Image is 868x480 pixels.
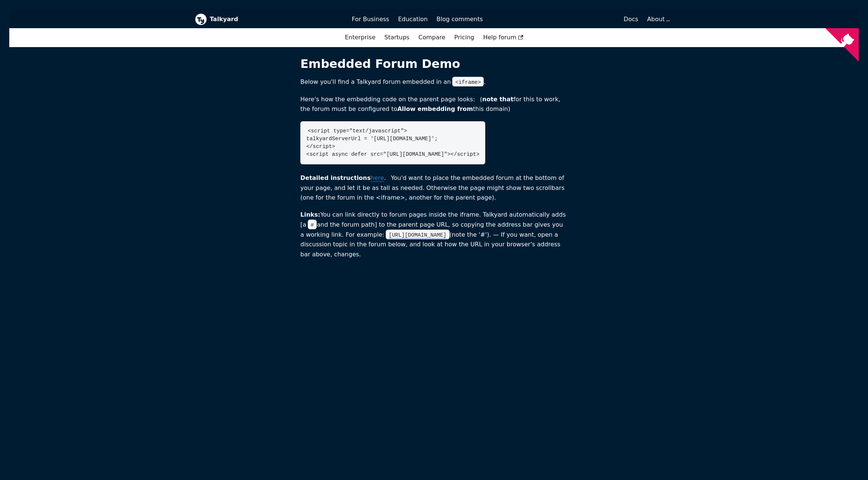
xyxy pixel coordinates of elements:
[300,210,568,259] p: You can link directly to forum pages inside the iframe. Talkyard automatically adds [a and the fo...
[432,13,487,26] a: Blog comments
[300,174,371,181] b: Detailed instructions
[210,14,342,24] b: Talkyard
[624,16,638,23] span: Docs
[371,174,384,181] a: here
[195,13,342,25] a: Talkyard logoTalkyard
[482,96,513,103] b: note that
[647,16,669,23] a: About
[300,95,568,114] p: Here's how the embedding code on the parent page looks: ( for this to work, the forum must be con...
[487,13,643,26] a: Docs
[479,31,528,44] a: Help forum
[300,211,320,218] b: Links:
[452,77,484,86] code: <iframe>
[398,16,428,23] span: Education
[418,34,446,41] a: Compare
[306,128,479,157] code: <script type="text/javascript"> talkyardServerUrl = '[URL][DOMAIN_NAME]'; </script> <script async...
[300,77,568,87] p: Below you'll find a Talkyard forum embedded in an .
[300,173,568,203] p: . You'd want to place the embedded forum at the bottom of your page, and let it be as tall as nee...
[450,31,479,44] a: Pricing
[308,220,317,229] code: #
[300,56,568,71] h1: Embedded Forum Demo
[386,230,449,239] code: [URL][DOMAIN_NAME]
[397,105,473,112] b: Allow embedding from
[437,16,483,23] span: Blog comments
[195,13,207,25] img: Talkyard logo
[394,13,432,26] a: Education
[347,13,394,26] a: For Business
[352,16,389,23] span: For Business
[483,34,523,41] span: Help forum
[340,31,380,44] a: Enterprise
[380,31,414,44] a: Startups
[384,231,449,238] a: [URL][DOMAIN_NAME]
